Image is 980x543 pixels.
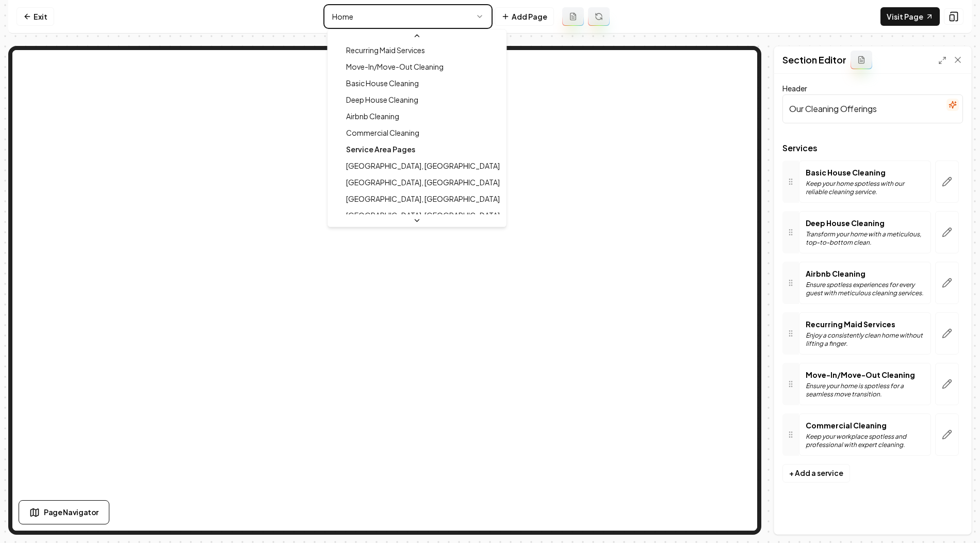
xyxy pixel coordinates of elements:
[346,94,418,105] span: Deep House Cleaning
[346,78,419,88] span: Basic House Cleaning
[330,141,504,157] div: Service Area Pages
[346,45,425,55] span: Recurring Maid Services
[346,161,500,171] span: [GEOGRAPHIC_DATA], [GEOGRAPHIC_DATA]
[346,127,419,138] span: Commercial Cleaning
[346,194,500,204] span: [GEOGRAPHIC_DATA], [GEOGRAPHIC_DATA]
[346,210,500,220] span: [GEOGRAPHIC_DATA], [GEOGRAPHIC_DATA]
[346,177,500,187] span: [GEOGRAPHIC_DATA], [GEOGRAPHIC_DATA]
[346,111,399,121] span: Airbnb Cleaning
[346,61,444,72] span: Move-In/Move-Out Cleaning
